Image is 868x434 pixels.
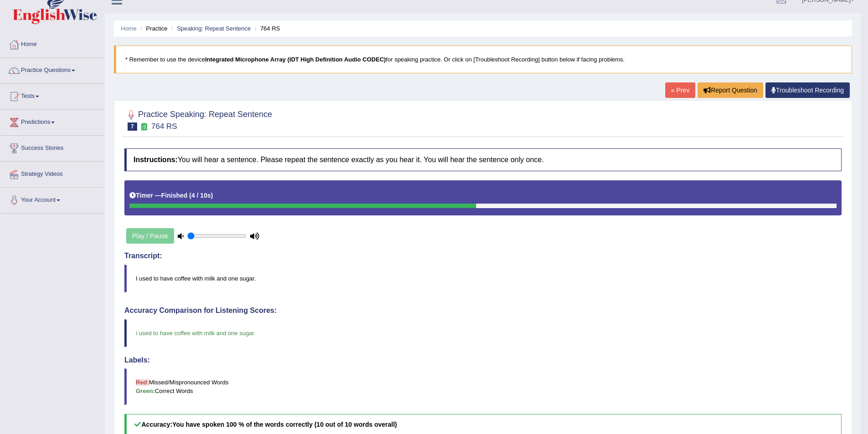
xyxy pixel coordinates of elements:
[0,110,104,133] a: Predictions
[0,136,104,158] a: Success Stories
[172,421,397,428] b: You have spoken 100 % of the words correctly (10 out of 10 words overall)
[136,379,149,386] b: Red:
[0,32,104,55] a: Home
[191,192,211,199] b: 4 / 10s
[124,108,272,131] h2: Practice Speaking: Repeat Sentence
[124,265,842,292] blockquote: I used to have coffee with milk and one sugar.
[765,82,850,98] a: Troubleshoot Recording
[0,162,104,184] a: Strategy Videos
[151,122,177,131] small: 764 RS
[114,46,852,73] blockquote: * Remember to use the device for speaking practice. Or click on [Troubleshoot Recording] button b...
[252,24,280,33] li: 764 RS
[189,192,191,199] b: (
[124,356,842,364] h4: Labels:
[124,368,842,405] blockquote: Missed/Mispronounced Words Correct Words
[161,192,188,199] b: Finished
[134,156,178,163] b: Instructions:
[665,82,695,98] a: « Prev
[139,123,149,131] small: Exam occurring question
[124,252,842,260] h4: Transcript:
[128,123,137,131] span: 7
[211,192,213,199] b: )
[129,192,213,199] h5: Timer —
[136,388,155,394] b: Green:
[136,330,254,337] span: i used to have coffee with milk and one sugar
[138,24,167,33] li: Practice
[177,25,251,32] a: Speaking: Repeat Sentence
[121,25,137,32] a: Home
[0,58,104,81] a: Practice Questions
[205,56,386,63] b: Integrated Microphone Array (IDT High Definition Audio CODEC)
[0,188,104,210] a: Your Account
[124,148,842,171] h4: You will hear a sentence. Please repeat the sentence exactly as you hear it. You will hear the se...
[698,82,763,98] button: Report Question
[0,84,104,107] a: Tests
[124,306,842,315] h4: Accuracy Comparison for Listening Scores:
